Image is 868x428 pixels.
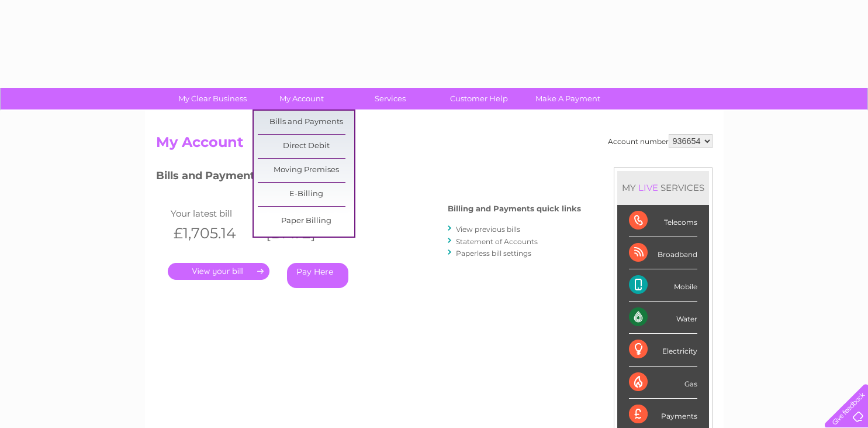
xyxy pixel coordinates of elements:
[608,134,713,148] div: Account number
[629,334,697,366] div: Electricity
[520,88,616,109] a: Make A Payment
[456,237,538,246] a: Statement of Accounts
[156,134,713,156] h2: My Account
[287,263,348,288] a: Pay Here
[629,302,697,334] div: Water
[629,205,697,237] div: Telecoms
[629,269,697,302] div: Mobile
[456,225,520,234] a: View previous bills
[629,367,697,399] div: Gas
[258,111,354,134] a: Bills and Payments
[448,204,581,213] h4: Billing and Payments quick links
[168,206,261,221] td: Your latest bill
[617,171,709,204] div: MY SERVICES
[164,88,261,109] a: My Clear Business
[629,237,697,269] div: Broadband
[258,159,354,182] a: Moving Premises
[258,210,354,233] a: Paper Billing
[456,249,531,258] a: Paperless bill settings
[258,183,354,206] a: E-Billing
[258,135,354,158] a: Direct Debit
[168,221,261,245] th: £1,705.14
[253,88,350,109] a: My Account
[168,263,269,280] a: .
[431,88,527,109] a: Customer Help
[342,88,438,109] a: Services
[156,167,581,188] h3: Bills and Payments
[636,182,660,193] div: LIVE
